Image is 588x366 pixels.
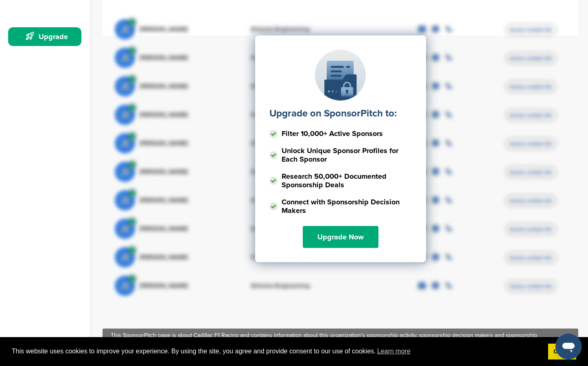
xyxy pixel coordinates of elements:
div: This SponsorPitch page is about Cadillac F1 Racing and contains information about this organizati... [111,333,570,350]
a: JE [PERSON_NAME] Director Engineering Access contact info [115,215,566,243]
span: Access contact info [505,252,557,264]
a: JE [PERSON_NAME] Director Engineering Access contact info [115,272,566,300]
a: JE [PERSON_NAME] Director Engineering Access contact info [115,243,566,272]
span: JE [115,276,135,296]
span: Access contact info [505,223,557,235]
a: Upgrade [8,27,81,46]
li: Unlock Unique Sponsor Profiles for Each Sponsor [269,144,412,167]
div: Upgrade [12,29,81,44]
span: [PERSON_NAME] [139,226,188,232]
span: JE [115,219,135,239]
span: Access contact info [505,280,557,292]
li: Connect with Sponsorship Decision Makers [269,195,412,218]
div: Director Engineering [251,226,373,232]
li: Filter 10,000+ Active Sponsors [269,127,412,141]
div: Director Engineering [251,254,373,261]
div: Director Engineering [251,283,373,289]
label: Upgrade on SponsorPitch to: [269,107,397,119]
a: learn more about cookies [376,345,412,357]
a: Upgrade Now [303,226,378,248]
span: This website uses cookies to improve your experience. By using the site, you agree and provide co... [12,345,542,357]
span: [PERSON_NAME] [139,254,188,261]
span: [PERSON_NAME] [139,283,188,289]
li: Research 50,000+ Documented Sponsorship Deals [269,169,412,192]
span: JE [115,247,135,267]
a: dismiss cookie message [548,344,576,360]
iframe: Button to launch messaging window [555,333,581,359]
